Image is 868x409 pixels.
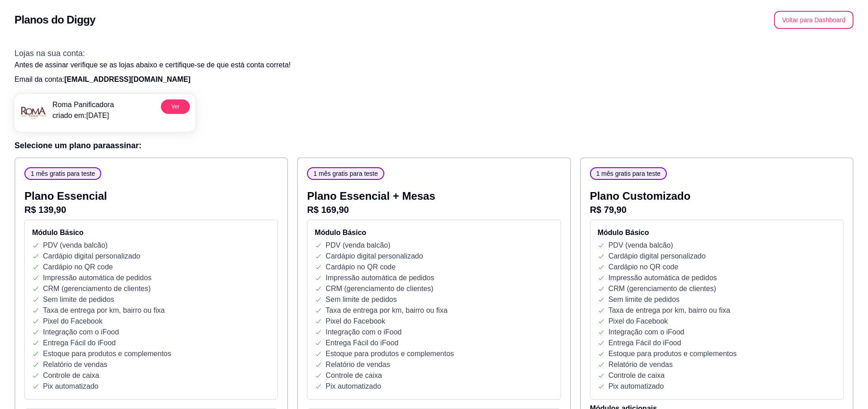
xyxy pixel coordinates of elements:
span: 1 mês gratis para teste [27,169,99,178]
p: Cardápio no QR code [609,262,679,273]
p: Impressão automática de pedidos [325,273,434,283]
p: Estoque para produtos e complementos [609,348,737,359]
h3: Selecione um plano para assinar : [14,139,854,152]
a: menu logoRoma Panificadoracriado em:[DATE]Ver [14,94,195,132]
p: Antes de assinar verifique se as lojas abaixo e certifique-se de que está conta correta! [14,60,854,71]
p: Sem limite de pedidos [609,294,679,305]
p: Pix automatizado [43,381,99,392]
p: Integração com o iFood [43,327,119,338]
p: Taxa de entrega por km, bairro ou fixa [325,305,447,316]
p: Integração com o iFood [325,327,401,338]
p: Integração com o iFood [609,327,684,338]
p: Roma Panificadora [52,99,114,110]
p: PDV (venda balcão) [609,240,673,251]
p: Cardápio no QR code [325,262,396,273]
p: Entrega Fácil do iFood [43,338,116,348]
p: Controle de caixa [325,370,382,381]
p: Relatório de vendas [43,359,107,370]
p: Impressão automática de pedidos [609,273,717,283]
p: Plano Essencial + Mesas [307,189,561,203]
p: criado em: [DATE] [52,110,114,121]
p: CRM (gerenciamento de clientes) [325,283,433,294]
span: 1 mês gratis para teste [310,169,381,178]
p: Controle de caixa [43,370,99,381]
p: Entrega Fácil do iFood [325,338,398,348]
p: Cardápio digital personalizado [609,251,706,262]
h3: Lojas na sua conta: [14,47,854,60]
p: PDV (venda balcão) [325,240,390,251]
h4: Módulo Básico [598,227,836,238]
h4: Módulo Básico [32,227,270,238]
p: Impressão automática de pedidos [43,273,151,283]
button: Voltar para Dashboard [774,11,854,29]
p: Pix automatizado [609,381,664,392]
p: R$ 79,90 [590,203,844,216]
p: Plano Essencial [24,189,278,203]
p: Cardápio digital personalizado [43,251,140,262]
p: Plano Customizado [590,189,844,203]
img: menu logo [20,99,47,127]
p: R$ 139,90 [24,203,278,216]
p: Relatório de vendas [609,359,673,370]
p: Estoque para produtos e complementos [325,348,454,359]
p: Estoque para produtos e complementos [43,348,171,359]
p: Relatório de vendas [325,359,390,370]
p: Entrega Fácil do iFood [609,338,681,348]
p: Cardápio digital personalizado [325,251,423,262]
p: Pixel do Facebook [43,316,103,327]
span: 1 mês gratis para teste [593,169,664,178]
p: R$ 169,90 [307,203,561,216]
p: Sem limite de pedidos [325,294,396,305]
p: Cardápio no QR code [43,262,113,273]
p: CRM (gerenciamento de clientes) [609,283,716,294]
a: Voltar para Dashboard [774,16,854,24]
h2: Planos do Diggy [14,13,95,27]
p: Taxa de entrega por km, bairro ou fixa [609,305,730,316]
p: PDV (venda balcão) [43,240,108,251]
button: Ver [161,99,190,114]
p: Pixel do Facebook [609,316,668,327]
span: [EMAIL_ADDRESS][DOMAIN_NAME] [64,75,190,83]
p: CRM (gerenciamento de clientes) [43,283,151,294]
p: Controle de caixa [609,370,665,381]
p: Sem limite de pedidos [43,294,114,305]
h4: Módulo Básico [315,227,553,238]
p: Pixel do Facebook [325,316,385,327]
p: Email da conta: [14,74,854,85]
p: Taxa de entrega por km, bairro ou fixa [43,305,165,316]
p: Pix automatizado [325,381,381,392]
